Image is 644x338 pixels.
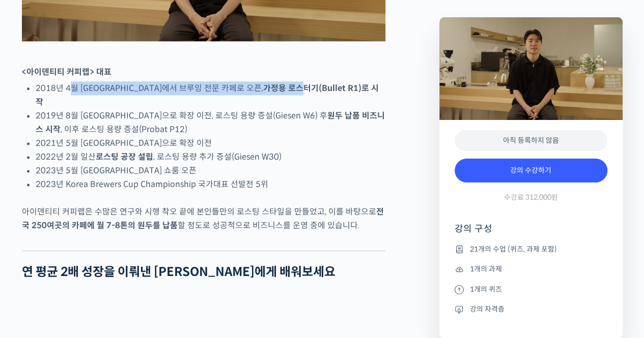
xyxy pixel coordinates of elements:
[504,193,558,202] span: 수강료 312,000원
[455,263,607,275] li: 1개의 과제
[22,67,111,77] strong: <아이덴티티 커피랩> 대표
[96,151,153,162] strong: 로스팅 공장 설립
[455,303,607,315] li: 강의 자격증
[36,164,385,177] li: 2023년 5월 [GEOGRAPHIC_DATA] 쇼룸 오픈
[455,159,607,183] a: 강의 수강하기
[22,265,385,280] h2: 연 평균 2배 성장을 이뤄낸 [PERSON_NAME]에게 배워보세요
[36,136,385,150] li: 2021년 5월 [GEOGRAPHIC_DATA]으로 확장 이전
[157,269,170,277] span: 설정
[455,283,607,295] li: 1개의 퀴즈
[36,177,385,191] li: 2023년 Korea Brewers Cup Championship 국가대표 선발전 5위
[36,150,385,164] li: 2022년 2월 일산 , 로스팅 용량 추가 증설(Giesen W30)
[36,109,385,136] li: 2019년 8월 [GEOGRAPHIC_DATA]으로 확장 이전, 로스팅 용량 증설(Giesen W6) 후 , 이후 로스팅 용량 증설(Probat P12)
[32,269,38,277] span: 홈
[93,269,105,278] span: 대화
[22,205,385,232] p: 아이덴티티 커피랩은 수많은 연구와 시행 착오 끝에 본인들만의 로스팅 스타일을 만들었고, 이를 바탕으로 할 정도로 성공적으로 비즈니스를 운영 중에 있습니다.
[455,223,607,243] h4: 강의 구성
[131,254,195,279] a: 설정
[67,254,131,279] a: 대화
[36,81,385,109] li: 2018년 4월 [GEOGRAPHIC_DATA]에서 브루잉 전문 카페로 오픈,
[455,243,607,255] li: 21개의 수업 (퀴즈, 과제 포함)
[455,130,607,151] div: 아직 등록하지 않음
[3,254,67,279] a: 홈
